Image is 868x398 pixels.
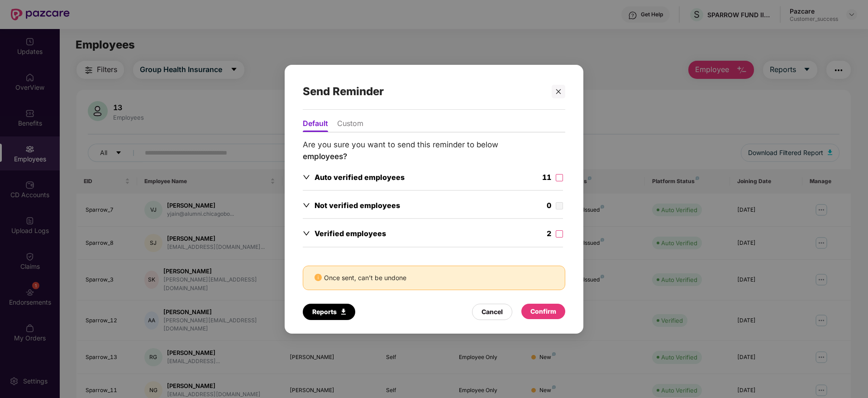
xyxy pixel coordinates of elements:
span: info-circle [315,273,322,281]
li: Default [303,118,328,131]
div: Cancel [482,306,503,316]
div: Once sent, can’t be undone [303,265,565,290]
span: Verified employees [315,229,386,238]
span: down [303,230,310,237]
div: Send Reminder [303,74,544,109]
img: Icon [341,309,346,315]
div: employees? [303,150,565,163]
p: Are you sure you want to send this reminder to below [303,138,565,162]
span: 0 [547,201,551,210]
span: Not verified employees [315,201,400,210]
span: down [303,202,310,209]
span: 2 [547,229,551,238]
span: down [303,174,310,181]
span: Auto verified employees [315,173,405,182]
li: Custom [337,118,363,131]
div: Reports [312,306,346,316]
div: Confirm [530,306,556,316]
span: 11 [542,173,551,182]
span: close [555,88,562,94]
